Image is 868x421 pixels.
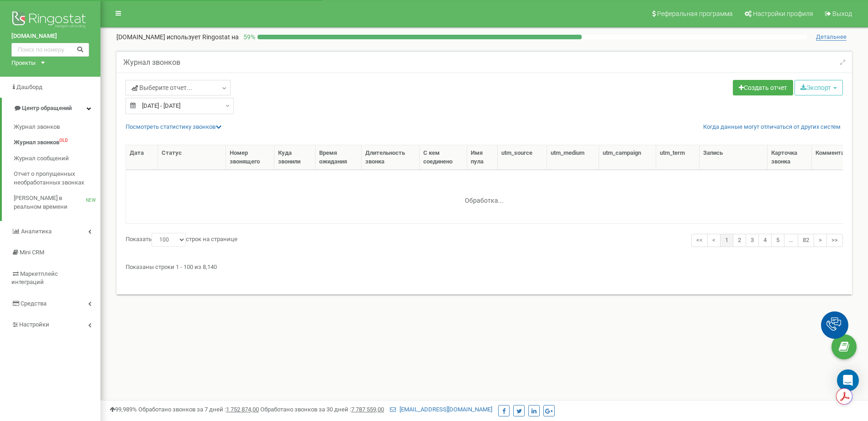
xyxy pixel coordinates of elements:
[11,9,89,32] img: Ringostat logo
[110,406,137,413] span: 99,989%
[427,189,542,203] div: Обработка...
[11,43,89,57] input: Поиск по номеру
[20,249,44,256] span: Mini CRM
[14,154,69,163] span: Журнал сообщений
[467,145,498,170] th: Имя пула
[351,406,384,413] u: 7 787 559,00
[132,83,192,92] span: Выберите отчет...
[260,406,384,413] span: Обработано звонков за 30 дней :
[691,234,708,247] a: <<
[390,406,492,413] a: [EMAIL_ADDRESS][DOMAIN_NAME]
[814,234,827,247] a: >
[362,145,420,170] th: Длительность звонка
[14,151,100,167] a: Журнал сообщений
[138,406,259,413] span: Обработано звонков за 7 дней :
[720,234,733,247] a: 1
[498,145,547,170] th: utm_source
[126,80,231,95] a: Выберите отчет...
[656,145,700,170] th: utm_term
[771,234,784,247] a: 5
[16,84,42,90] span: Дашборд
[14,166,100,190] a: Отчет о пропущенных необработанных звонках
[126,145,158,170] th: Дата
[19,321,49,328] span: Настройки
[826,234,843,247] a: >>
[116,32,239,42] p: [DOMAIN_NAME]
[733,80,793,95] a: Создать отчет
[753,10,813,17] span: Настройки профиля
[14,194,86,211] span: [PERSON_NAME] в реальном времени
[784,234,798,247] a: …
[14,135,100,151] a: Журнал звонковOLD
[837,369,859,391] div: Open Intercom Messenger
[274,145,316,170] th: Куда звонили
[14,190,100,215] a: [PERSON_NAME] в реальном времениNEW
[2,98,100,119] a: Центр обращений
[316,145,362,170] th: Время ожидания
[123,58,180,67] h5: Журнал звонков
[11,270,58,286] span: Маркетплейс интеграций
[816,33,847,41] span: Детальнее
[126,259,843,272] div: Показаны строки 1 - 100 из 8,140
[798,234,814,247] a: 82
[599,145,656,170] th: utm_campaign
[14,138,59,147] span: Журнал звонков
[11,59,36,68] div: Проекты
[768,145,812,170] th: Карточка звонка
[794,80,843,95] button: Экспорт
[14,123,60,132] span: Журнал звонков
[21,300,47,307] span: Средства
[11,32,89,41] a: [DOMAIN_NAME]
[700,145,768,170] th: Запись
[126,123,221,130] a: Посмотреть cтатистику звонков
[21,228,52,235] span: Аналитика
[14,170,96,187] span: Отчет о пропущенных необработанных звонках
[167,33,239,41] span: использует Ringostat на
[152,233,186,247] select: Показатьстрок на странице
[547,145,600,170] th: utm_medium
[226,145,274,170] th: Номер звонящего
[703,123,841,132] a: Когда данные могут отличаться от других систем
[733,234,746,247] a: 2
[14,119,100,135] a: Журнал звонков
[707,234,721,247] a: <
[126,233,237,247] label: Показать строк на странице
[657,10,733,17] span: Реферальная программа
[746,234,759,247] a: 3
[420,145,468,170] th: С кем соединено
[832,10,852,17] span: Выход
[226,406,259,413] u: 1 752 874,00
[22,105,72,111] span: Центр обращений
[158,145,226,170] th: Статус
[758,234,772,247] a: 4
[239,32,258,42] p: 59 %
